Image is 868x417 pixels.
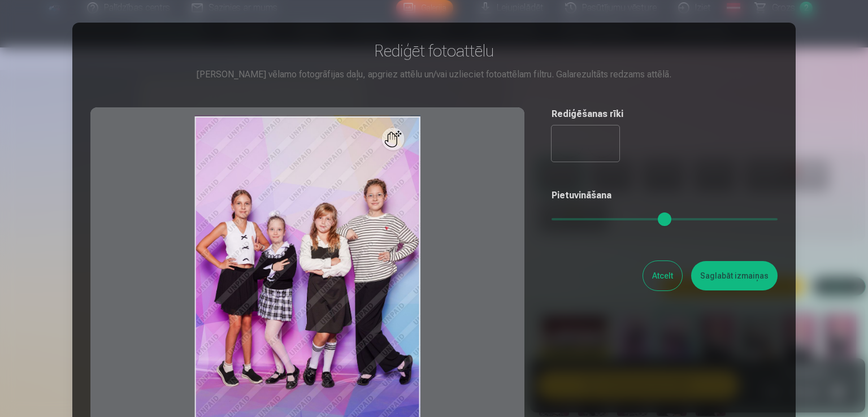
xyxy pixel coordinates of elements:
[90,68,778,81] div: [PERSON_NAME] vēlamo fotogrāfijas daļu, apgriez attēlu un/vai uzlieciet fotoattēlam filtru. Galar...
[643,261,682,290] button: Atcelt
[691,261,778,290] button: Saglabāt izmaiņas
[552,189,778,202] h5: Pietuvināšana
[552,107,778,121] h5: Rediģēšanas rīki
[90,41,778,61] h3: Rediģēt fotoattēlu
